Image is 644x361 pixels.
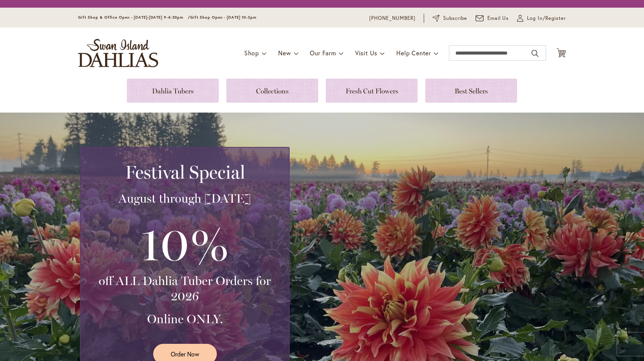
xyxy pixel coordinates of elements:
[90,214,280,273] h3: 10%
[90,161,280,183] h2: Festival Special
[532,47,538,60] button: Search
[527,15,566,22] span: Log In/Register
[90,311,280,327] h3: Online ONLY.
[90,273,280,304] h3: off ALL Dahlia Tuber Orders for 2026
[487,15,509,22] span: Email Us
[517,15,566,22] a: Log In/Register
[310,49,336,57] span: Our Farm
[369,15,415,22] a: [PHONE_NUMBER]
[476,15,509,22] a: Email Us
[90,191,280,206] h3: August through [DATE]
[78,15,190,20] span: Gift Shop & Office Open - [DATE]-[DATE] 9-4:30pm /
[171,350,199,358] span: Order Now
[278,49,291,57] span: New
[433,15,467,22] a: Subscribe
[190,15,256,20] span: Gift Shop Open - [DATE] 10-3pm
[443,15,467,22] span: Subscribe
[244,49,259,57] span: Shop
[396,49,431,57] span: Help Center
[78,39,158,67] a: store logo
[355,49,377,57] span: Visit Us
